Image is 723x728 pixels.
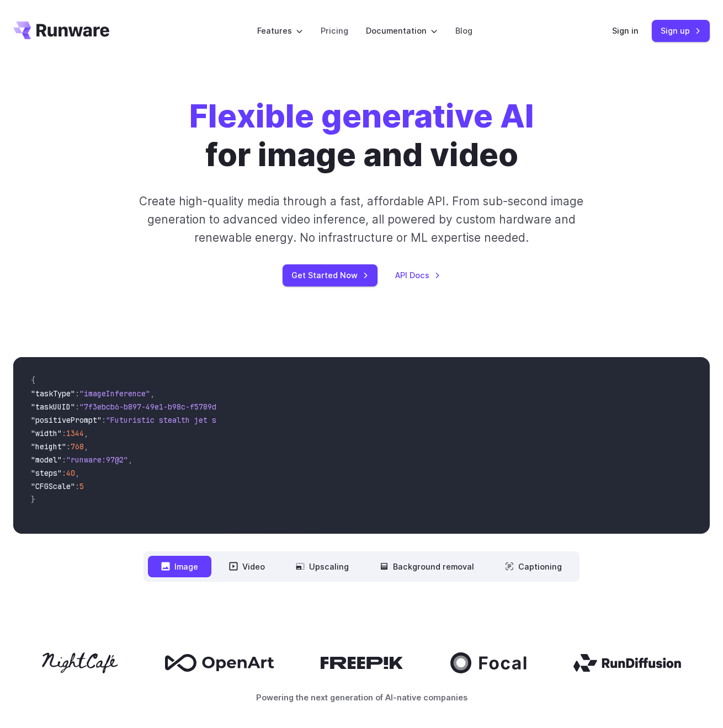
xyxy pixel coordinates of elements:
[395,269,440,281] a: API Docs
[62,455,66,465] span: :
[31,468,62,478] span: "steps"
[13,22,109,39] a: Go to /
[66,442,71,451] span: :
[31,415,102,425] span: "positivePrompt"
[283,556,362,577] button: Upscaling
[31,428,62,438] span: "width"
[31,389,75,398] span: "taskType"
[31,455,62,465] span: "model"
[75,402,79,412] span: :
[139,192,584,247] p: Create high-quality media through a fast, affordable API. From sub-second image generation to adv...
[652,20,710,41] a: Sign up
[31,442,66,451] span: "height"
[66,428,84,438] span: 1344
[84,428,88,438] span: ,
[31,481,75,491] span: "CFGScale"
[13,691,710,704] p: Powering the next generation of AI-native companies
[189,97,534,174] h1: for image and video
[150,389,155,398] span: ,
[62,468,66,478] span: :
[75,481,79,491] span: :
[71,442,84,451] span: 768
[612,24,639,37] a: Sign in
[106,415,508,425] span: "Futuristic stealth jet streaking through a neon-lit cityscape with glowing purple exhaust"
[84,442,88,451] span: ,
[66,468,75,478] span: 40
[128,455,132,465] span: ,
[455,24,472,37] a: Blog
[189,97,534,135] strong: Flexible generative AI
[31,495,35,504] span: }
[257,24,303,37] label: Features
[366,24,438,37] label: Documentation
[148,556,211,577] button: Image
[216,556,278,577] button: Video
[79,481,84,491] span: 5
[62,428,66,438] span: :
[79,389,150,398] span: "imageInference"
[366,556,487,577] button: Background removal
[79,402,247,412] span: "7f3ebcb6-b897-49e1-b98c-f5789d2d40d7"
[283,264,378,286] a: Get Started Now
[102,415,106,425] span: :
[321,24,348,37] a: Pricing
[75,468,79,478] span: ,
[75,389,79,398] span: :
[31,375,35,385] span: {
[31,402,75,412] span: "taskUUID"
[66,455,128,465] span: "runware:97@2"
[492,556,575,577] button: Captioning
